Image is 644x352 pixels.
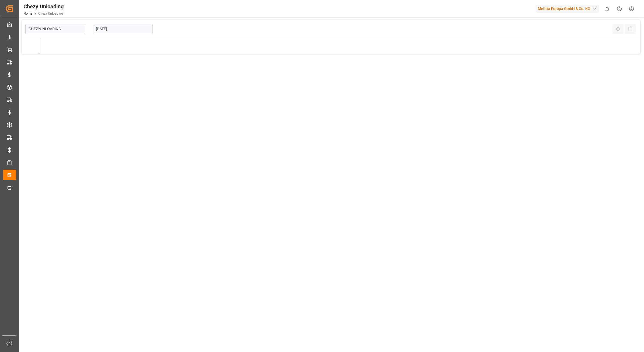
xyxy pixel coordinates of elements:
button: Help Center [613,3,625,15]
input: Type to search/select [25,24,85,34]
input: DD.MM.YYYY [93,24,153,34]
button: show 0 new notifications [601,3,613,15]
button: Melitta Europa GmbH & Co. KG [536,4,601,14]
div: Melitta Europa GmbH & Co. KG [536,5,599,13]
a: Home [23,12,32,15]
div: Chezy Unloading [23,2,64,11]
